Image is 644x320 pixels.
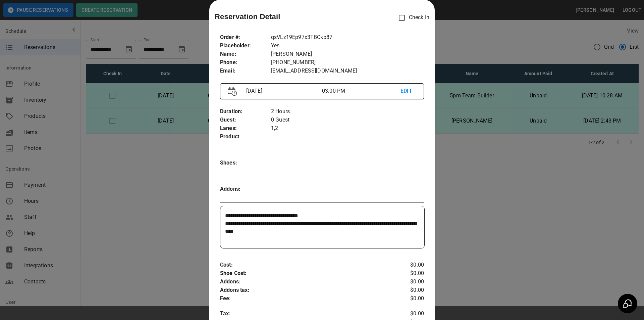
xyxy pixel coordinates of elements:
p: Email : [220,67,271,75]
p: Addons : [220,278,390,286]
p: [PHONE_NUMBER] [271,58,424,67]
p: Fee : [220,294,390,303]
p: Tax : [220,310,390,318]
p: 0 Guest [271,116,424,124]
p: Product : [220,133,271,141]
p: 03:00 PM [322,87,400,95]
p: Name : [220,50,271,58]
p: EDIT [400,87,416,95]
p: Shoe Cost : [220,269,390,278]
p: $0.00 [390,310,424,318]
p: Phone : [220,58,271,67]
p: $0.00 [390,269,424,278]
p: [EMAIL_ADDRESS][DOMAIN_NAME] [271,67,424,75]
p: [PERSON_NAME] [271,50,424,58]
p: Shoes : [220,159,271,167]
p: qsVLz19Ep97x3TBCkb87 [271,33,424,42]
p: Addons : [220,185,271,193]
p: Placeholder : [220,42,271,50]
img: Vector [228,87,237,96]
p: Guest : [220,116,271,124]
p: Order # : [220,33,271,42]
p: $0.00 [390,286,424,294]
p: $0.00 [390,278,424,286]
p: 1,2 [271,124,424,133]
p: $0.00 [390,294,424,303]
p: $0.00 [390,261,424,269]
p: Yes [271,42,424,50]
p: Cost : [220,261,390,269]
p: [DATE] [244,87,322,95]
p: Addons tax : [220,286,390,294]
p: Duration : [220,107,271,116]
p: 2 Hours [271,107,424,116]
p: Reservation Detail [215,11,280,22]
p: Check In [395,11,429,25]
p: Lanes : [220,124,271,133]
